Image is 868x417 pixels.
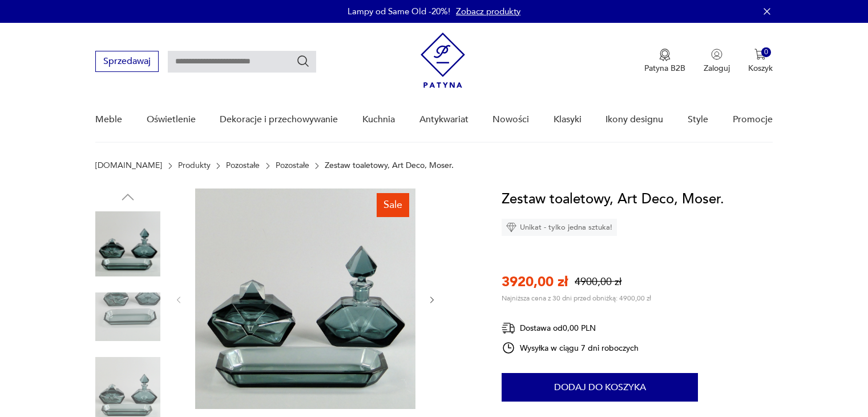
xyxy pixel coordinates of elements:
h1: Zestaw toaletowy, Art Deco, Moser. [502,189,724,210]
img: Ikona koszyka [754,49,766,60]
div: 0 [761,47,771,57]
p: Patyna B2B [644,63,685,74]
img: Ikona medalu [659,49,671,61]
img: Zdjęcie produktu Zestaw toaletowy, Art Deco, Moser. [95,284,160,350]
div: Dostawa od 0,00 PLN [502,321,639,335]
p: Najniższa cena z 30 dni przed obniżką: 4900,00 zł [502,294,651,303]
button: Zaloguj [704,49,730,74]
a: [DOMAIN_NAME] [95,161,162,170]
a: Style [688,98,708,142]
p: Lampy od Same Old -20%! [348,6,450,17]
img: Zdjęcie produktu Zestaw toaletowy, Art Deco, Moser. [195,189,415,409]
p: Zestaw toaletowy, Art Deco, Moser. [325,161,454,170]
a: Ikony designu [605,98,663,142]
a: Produkty [178,161,211,170]
a: Pozostałe [226,161,260,170]
button: Patyna B2B [644,49,685,74]
p: 3920,00 zł [502,272,568,291]
a: Klasyki [554,98,582,142]
a: Ikona medaluPatyna B2B [644,49,685,74]
div: Wysyłka w ciągu 7 dni roboczych [502,341,639,355]
p: Koszyk [748,63,773,74]
button: Sprzedawaj [95,51,159,72]
p: 4900,00 zł [575,275,621,289]
button: Dodaj do koszyka [502,373,698,402]
button: Szukaj [296,54,310,68]
a: Zobacz produkty [456,6,520,17]
img: Ikona diamentu [506,222,516,232]
a: Meble [95,98,122,142]
div: Sale [377,193,409,217]
img: Ikona dostawy [502,321,515,335]
img: Zdjęcie produktu Zestaw toaletowy, Art Deco, Moser. [95,211,160,276]
a: Oświetlenie [147,98,196,142]
a: Dekoracje i przechowywanie [220,98,338,142]
div: Unikat - tylko jedna sztuka! [502,219,617,236]
a: Kuchnia [362,98,395,142]
button: 0Koszyk [748,49,773,74]
a: Pozostałe [276,161,309,170]
a: Nowości [492,98,529,142]
img: Ikonka użytkownika [711,49,722,60]
a: Antykwariat [419,98,469,142]
a: Sprzedawaj [95,58,159,66]
img: Patyna - sklep z meblami i dekoracjami vintage [421,33,465,88]
p: Zaloguj [704,63,730,74]
a: Promocje [733,98,773,142]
